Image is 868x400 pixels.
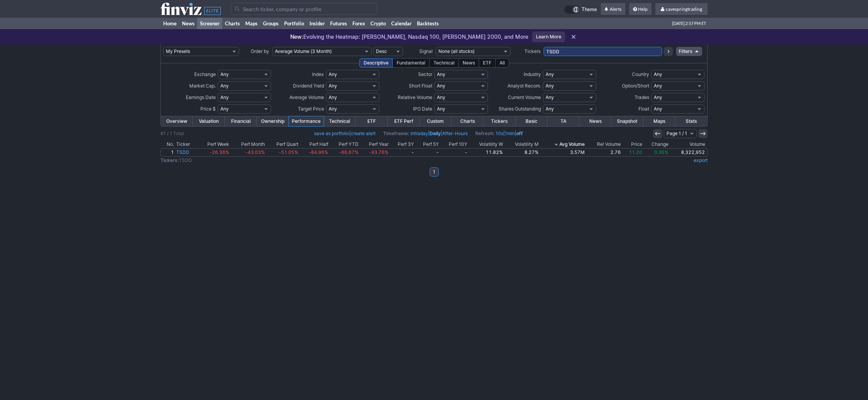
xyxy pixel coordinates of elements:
[230,140,266,148] th: Perf Month
[586,140,622,148] th: Rel Volume
[430,131,441,136] a: Daily
[508,94,541,100] span: Current Volume
[629,3,651,15] a: Help
[160,157,179,163] b: Tickers:
[189,83,216,89] span: Market Cap.
[289,94,324,100] span: Average Volume
[314,130,375,137] span: |
[495,58,509,68] div: All
[359,58,393,68] div: Descriptive
[355,116,387,126] a: ETF
[161,116,193,126] a: Overview
[266,149,299,156] a: -51.05%
[442,131,468,136] a: After-Hours
[635,94,649,100] span: Trades
[314,131,349,136] a: save as portfolio
[622,140,643,148] th: Price
[516,131,523,136] a: off
[504,140,540,148] th: Volatility M
[390,149,415,156] a: -
[231,3,377,15] input: Search
[418,71,432,77] span: Sector
[160,18,179,29] a: Home
[672,18,706,29] span: [DATE] 2:57 PM ET
[429,58,459,68] div: Technical
[586,149,622,156] a: 2.76
[475,131,494,136] b: Refresh:
[243,18,260,29] a: Maps
[415,149,440,156] a: -
[266,140,299,148] th: Perf Quart
[654,149,668,155] span: 0.36%
[666,6,702,12] span: cavespringtrading
[309,149,328,155] span: -84.96%
[419,48,433,54] span: Signal
[582,5,597,14] span: Theme
[508,83,541,89] span: Analyst Recom.
[694,157,708,163] a: export
[329,149,360,156] a: -66.67%
[540,149,586,156] a: 3.57M
[601,3,625,15] a: Alerts
[458,58,479,68] div: News
[324,116,355,126] a: Technical
[339,149,359,155] span: -66.67%
[420,116,451,126] a: Custom
[329,140,360,148] th: Perf YTD
[312,71,324,77] span: Index
[293,83,324,89] span: Dividend Yield
[289,116,324,126] a: Performance
[524,48,541,54] span: Tickers
[430,167,439,177] a: 1
[160,157,541,164] td: TSDD
[516,116,547,126] a: Basic
[194,71,216,77] span: Exchange
[350,18,368,29] a: Forex
[410,131,428,136] a: Intraday
[479,58,496,68] div: ETF
[245,149,265,155] span: -43.03%
[368,18,389,29] a: Crypto
[632,71,649,77] span: Country
[299,140,329,148] th: Perf Half
[643,140,670,148] th: Change
[468,149,504,156] a: 11.82%
[504,149,540,156] a: 8.27%
[197,149,230,156] a: -26.36%
[388,116,420,126] a: ETF Perf
[175,149,197,156] a: TSDD
[360,140,390,148] th: Perf Year
[327,18,350,29] a: Futures
[160,130,184,137] div: #1 / 1 Total
[197,140,230,148] th: Perf Week
[413,106,432,112] span: IPO Date
[299,149,329,156] a: -84.96%
[433,167,435,177] b: 1
[307,18,327,29] a: Insider
[390,140,415,148] th: Perf 3Y
[629,149,642,155] span: 11.20
[524,71,541,77] span: Industry
[579,116,611,126] a: News
[186,94,216,100] span: Earnings Date
[398,94,432,100] span: Relative Volume
[298,106,324,112] span: Target Price
[414,18,441,29] a: Backtests
[260,18,281,29] a: Groups
[499,106,541,112] span: Shares Outstanding
[383,130,468,137] span: | |
[290,33,303,40] span: New:
[281,18,307,29] a: Portfolio
[468,140,504,148] th: Volatility W
[675,116,707,126] a: Stats
[670,149,707,156] a: 8,322,952
[230,149,266,156] a: -43.03%
[670,140,708,148] th: Volume
[505,131,515,136] a: 1min
[496,131,503,136] a: 10s
[257,116,289,126] a: Ownership
[547,116,579,126] a: TA
[161,149,175,156] a: 1
[389,18,414,29] a: Calendar
[643,116,675,126] a: Maps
